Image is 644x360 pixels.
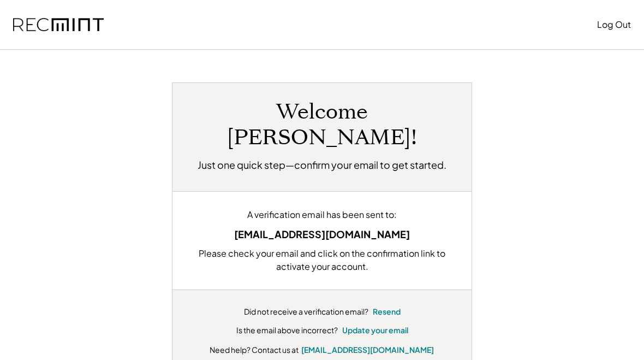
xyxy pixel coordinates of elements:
[597,14,631,36] button: Log Out
[342,325,408,336] button: Update your email
[189,99,455,151] h1: Welcome [PERSON_NAME]!
[210,344,299,356] div: Need help? Contact us at
[13,18,104,32] img: recmint-logotype%403x.png
[236,325,338,336] div: Is the email above incorrect?
[198,157,446,172] h2: Just one quick step—confirm your email to get started.
[189,227,455,241] div: [EMAIL_ADDRESS][DOMAIN_NAME]
[301,345,434,355] a: [EMAIL_ADDRESS][DOMAIN_NAME]
[244,306,368,317] div: Did not receive a verification email?
[189,247,455,273] div: Please check your email and click on the confirmation link to activate your account.
[189,208,455,221] div: A verification email has been sent to:
[373,306,401,317] button: Resend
